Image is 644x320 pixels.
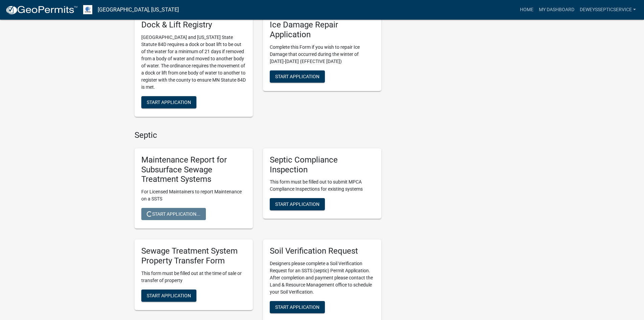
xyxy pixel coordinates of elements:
[141,270,246,284] p: This form must be filled out at the time of sale or transfer of property
[275,304,319,310] span: Start Application
[98,4,179,16] a: [GEOGRAPHIC_DATA], [US_STATE]
[141,34,246,91] p: [GEOGRAPHIC_DATA] and [US_STATE] State Statute 84D requires a dock or boat lift to be out of the ...
[147,293,191,298] span: Start Application
[135,130,381,140] h4: Septic
[270,246,375,256] h5: Soil Verification Request
[270,44,375,65] p: Complete this Form if you wish to repair Ice Damage that occurred during the winter of [DATE]-[DA...
[270,198,325,210] button: Start Application
[141,96,196,108] button: Start Application
[270,178,375,193] p: This form must be filled out to submit MPCA Compliance Inspections for existing systems
[270,70,325,83] button: Start Application
[270,155,375,175] h5: Septic Compliance Inspection
[147,100,191,105] span: Start Application
[275,73,319,79] span: Start Application
[275,201,319,207] span: Start Application
[577,3,639,16] a: DeweysSepticService
[517,3,536,16] a: Home
[147,211,200,217] span: Start Application...
[270,20,375,40] h5: Ice Damage Repair Application
[141,20,246,30] h5: Dock & Lift Registry
[83,5,92,14] img: Otter Tail County, Minnesota
[270,260,375,296] p: Designers please complete a Soil Verification Request for an SSTS (septic) Permit Application. Af...
[270,301,325,313] button: Start Application
[141,188,246,202] p: For Licensed Maintainers to report Maintenance on a SSTS
[141,208,206,220] button: Start Application...
[141,246,246,266] h5: Sewage Treatment System Property Transfer Form
[141,155,246,184] h5: Maintenance Report for Subsurface Sewage Treatment Systems
[536,3,577,16] a: My Dashboard
[141,290,196,302] button: Start Application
